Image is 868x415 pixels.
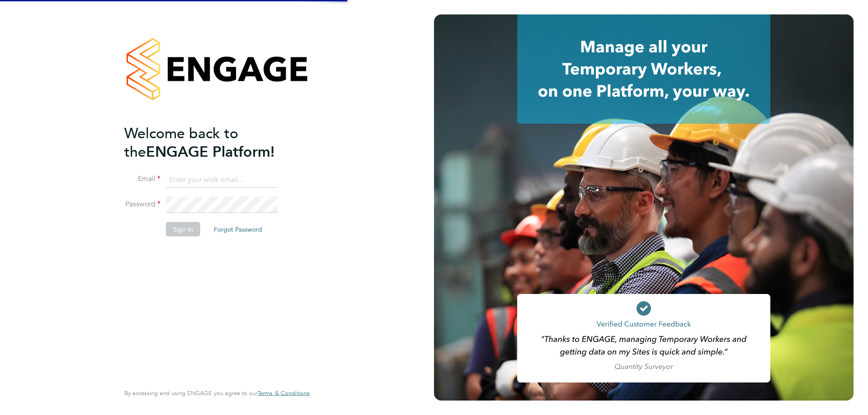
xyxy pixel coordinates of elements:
span: By accessing and using ENGAGE you agree to our [124,389,310,397]
span: Welcome back to the [124,124,238,160]
a: Terms & Conditions [258,390,310,397]
input: Enter your work email... [166,172,278,188]
button: Forgot Password [207,222,269,237]
h2: ENGAGE Platform! [124,124,301,161]
label: Password [124,200,160,209]
span: Terms & Conditions [258,389,310,397]
label: Email [124,174,160,184]
button: Sign In [166,222,200,237]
